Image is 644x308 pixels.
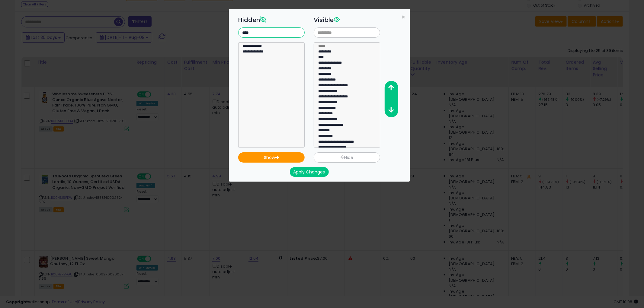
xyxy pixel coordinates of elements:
[238,15,305,24] h3: Hidden
[401,13,405,21] span: ×
[290,167,329,177] button: Apply Changes
[314,152,380,163] button: Hide
[314,15,380,24] h3: Visible
[238,152,305,163] button: Show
